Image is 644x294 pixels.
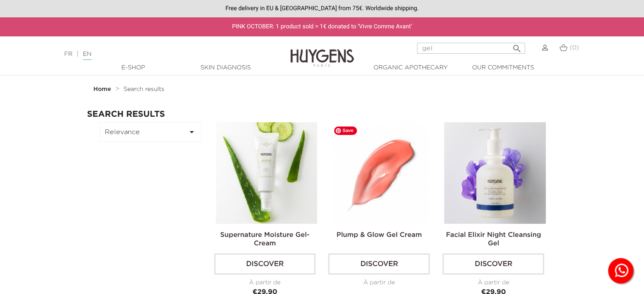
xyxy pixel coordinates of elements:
[442,253,544,275] a: Discover
[124,86,164,92] span: Search results
[94,86,113,93] a: Home
[220,232,310,247] a: Supernature Moisture Gel-Cream
[328,278,430,287] div: À partir de
[94,86,111,92] strong: Home
[64,51,72,57] a: FR
[187,127,197,137] i: 
[446,232,541,247] a: Facial Elixir Night Cleansing Gel
[216,122,318,224] img: Supernature Moisture Gel-Cream
[91,63,176,72] a: E-Shop
[444,122,546,224] img: Facial Elixir Night...
[87,110,557,119] h2: Search results
[290,36,354,68] img: Huygens
[334,126,357,135] span: Save
[83,51,91,60] a: EN
[511,41,522,51] i: 
[328,253,430,275] a: Discover
[214,253,316,275] a: Discover
[214,278,316,287] div: À partir de
[569,45,579,51] span: (0)
[442,278,544,287] div: À partir de
[124,86,164,93] a: Search results
[100,122,202,142] button: Relevance
[509,40,524,52] button: 
[368,63,453,72] a: Organic Apothecary
[60,49,262,59] div: |
[337,232,422,239] a: Plump & Glow Gel Cream
[461,63,545,72] a: Our commitments
[183,63,268,72] a: Skin Diagnosis
[417,43,525,54] input: Search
